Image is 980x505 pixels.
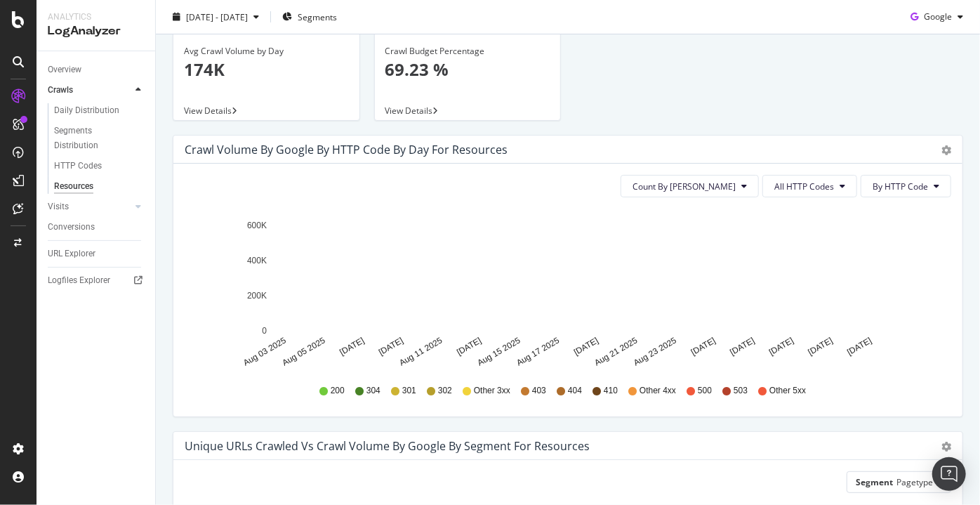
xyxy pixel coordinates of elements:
[689,336,717,358] text: [DATE]
[568,385,582,397] span: 404
[54,103,145,118] a: Daily Distribution
[476,336,522,368] text: Aug 15 2025
[338,336,366,358] text: [DATE]
[48,11,144,23] div: Analytics
[633,181,736,192] span: Count By Day
[48,273,110,288] div: Logfiles Explorer
[54,159,145,173] a: HTTP Codes
[48,23,144,39] div: LogAnalyzer
[873,181,928,192] span: By HTTP Code
[48,220,95,235] div: Conversions
[698,385,712,397] span: 500
[185,143,508,157] div: Crawl Volume by google by HTTP Code by Day for Resources
[54,124,132,153] div: Segments Distribution
[54,103,119,118] div: Daily Distribution
[398,336,444,368] text: Aug 11 2025
[48,199,69,214] div: Visits
[54,179,93,194] div: Resources
[807,336,835,358] text: [DATE]
[621,175,759,197] button: Count By [PERSON_NAME]
[186,11,248,22] span: [DATE] - [DATE]
[54,159,102,173] div: HTTP Codes
[185,439,590,453] div: Unique URLs Crawled vs Crawl Volume by google by Segment for Resources
[247,291,267,301] text: 200K
[385,105,433,117] span: View Details
[438,385,452,397] span: 302
[241,336,288,368] text: Aug 03 2025
[769,385,806,397] span: Other 5xx
[572,336,600,358] text: [DATE]
[896,476,933,488] span: Pagetype
[474,385,510,397] span: Other 3xx
[532,385,546,397] span: 403
[941,145,951,155] div: gear
[861,175,951,197] button: By HTTP Code
[366,385,380,397] span: 304
[48,63,81,77] div: Overview
[845,336,873,358] text: [DATE]
[632,336,678,368] text: Aug 23 2025
[48,273,145,288] a: Logfiles Explorer
[247,221,267,230] text: 600K
[640,385,676,397] span: Other 4xx
[247,256,267,265] text: 400K
[48,247,145,261] a: URL Explorer
[281,336,327,368] text: Aug 05 2025
[593,336,640,368] text: Aug 21 2025
[167,6,265,28] button: [DATE] - [DATE]
[905,6,969,28] button: Google
[856,476,893,488] span: Segment
[185,209,942,372] svg: A chart.
[184,45,349,58] div: Avg Crawl Volume by Day
[762,175,857,197] button: All HTTP Codes
[48,199,131,214] a: Visits
[184,58,349,81] p: 174K
[924,11,952,22] span: Google
[402,385,416,397] span: 301
[54,124,145,153] a: Segments Distribution
[385,45,550,58] div: Crawl Budget Percentage
[734,385,748,397] span: 503
[767,336,795,358] text: [DATE]
[262,326,267,336] text: 0
[331,385,345,397] span: 200
[941,442,951,452] div: gear
[729,336,757,358] text: [DATE]
[48,247,95,261] div: URL Explorer
[377,336,405,358] text: [DATE]
[932,457,966,491] div: Open Intercom Messenger
[455,336,483,358] text: [DATE]
[385,58,550,81] p: 69.23 %
[48,63,145,77] a: Overview
[298,11,337,22] span: Segments
[515,336,561,368] text: Aug 17 2025
[774,181,834,192] span: All HTTP Codes
[277,6,343,28] button: Segments
[604,385,618,397] span: 410
[184,105,232,117] span: View Details
[48,83,73,98] div: Crawls
[48,83,131,98] a: Crawls
[48,220,145,235] a: Conversions
[54,179,145,194] a: Resources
